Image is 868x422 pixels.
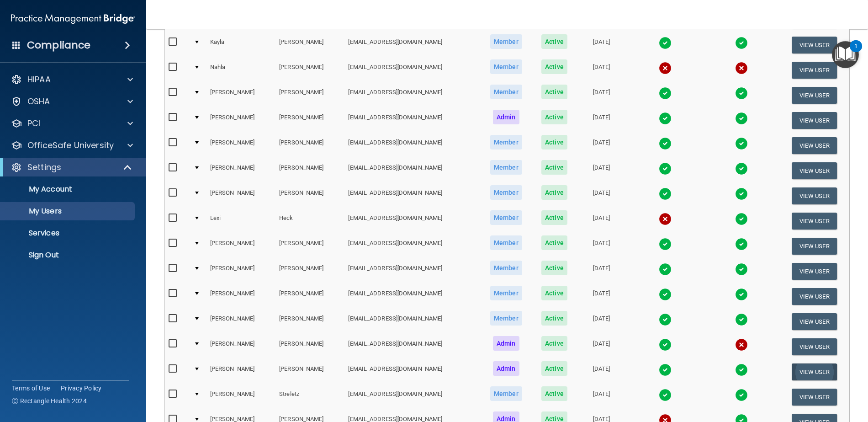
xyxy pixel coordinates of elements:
[275,58,344,83] td: [PERSON_NAME]
[659,112,672,125] img: tick.e7d51cea.svg
[792,187,837,204] button: View User
[206,309,275,334] td: [PERSON_NAME]
[344,32,480,58] td: [EMAIL_ADDRESS][DOMAIN_NAME]
[275,284,344,309] td: [PERSON_NAME]
[490,386,522,401] span: Member
[490,210,522,225] span: Member
[792,213,837,230] button: View User
[206,158,275,183] td: [PERSON_NAME]
[490,160,522,175] span: Member
[493,361,519,376] span: Admin
[206,83,275,108] td: [PERSON_NAME]
[659,389,672,401] img: tick.e7d51cea.svg
[577,58,627,83] td: [DATE]
[735,338,748,351] img: cross.ca9f0e7f.svg
[577,108,627,133] td: [DATE]
[541,59,567,74] span: Active
[792,137,837,154] button: View User
[27,118,40,129] p: PCI
[792,389,837,406] button: View User
[206,108,275,133] td: [PERSON_NAME]
[659,37,672,49] img: tick.e7d51cea.svg
[206,284,275,309] td: [PERSON_NAME]
[493,110,519,124] span: Admin
[735,112,748,125] img: tick.e7d51cea.svg
[344,83,480,108] td: [EMAIL_ADDRESS][DOMAIN_NAME]
[577,208,627,234] td: [DATE]
[659,137,672,150] img: tick.e7d51cea.svg
[792,263,837,280] button: View User
[735,288,748,301] img: tick.e7d51cea.svg
[735,313,748,326] img: tick.e7d51cea.svg
[577,309,627,334] td: [DATE]
[27,74,51,85] p: HIPAA
[344,284,480,309] td: [EMAIL_ADDRESS][DOMAIN_NAME]
[792,37,837,53] button: View User
[275,83,344,108] td: [PERSON_NAME]
[344,385,480,410] td: [EMAIL_ADDRESS][DOMAIN_NAME]
[11,74,133,85] a: HIPAA
[735,263,748,276] img: tick.e7d51cea.svg
[735,187,748,200] img: tick.e7d51cea.svg
[11,162,132,173] a: Settings
[577,334,627,359] td: [DATE]
[541,261,567,275] span: Active
[577,284,627,309] td: [DATE]
[541,34,567,49] span: Active
[735,62,748,75] img: cross.ca9f0e7f.svg
[490,59,522,74] span: Member
[6,229,131,238] p: Services
[659,338,672,351] img: tick.e7d51cea.svg
[541,235,567,250] span: Active
[541,336,567,351] span: Active
[275,259,344,284] td: [PERSON_NAME]
[275,133,344,158] td: [PERSON_NAME]
[659,213,672,225] img: cross.ca9f0e7f.svg
[792,162,837,179] button: View User
[275,309,344,334] td: [PERSON_NAME]
[541,361,567,376] span: Active
[493,336,519,351] span: Admin
[490,34,522,49] span: Member
[541,386,567,401] span: Active
[577,133,627,158] td: [DATE]
[490,311,522,326] span: Member
[541,311,567,326] span: Active
[11,140,133,151] a: OfficeSafe University
[735,389,748,401] img: tick.e7d51cea.svg
[541,85,567,99] span: Active
[577,183,627,208] td: [DATE]
[206,234,275,259] td: [PERSON_NAME]
[659,162,672,175] img: tick.e7d51cea.svg
[792,87,837,104] button: View User
[792,62,837,79] button: View User
[577,259,627,284] td: [DATE]
[27,39,90,52] h4: Compliance
[577,83,627,108] td: [DATE]
[541,160,567,175] span: Active
[275,158,344,183] td: [PERSON_NAME]
[6,207,131,216] p: My Users
[61,384,102,393] a: Privacy Policy
[344,183,480,208] td: [EMAIL_ADDRESS][DOMAIN_NAME]
[344,133,480,158] td: [EMAIL_ADDRESS][DOMAIN_NAME]
[735,37,748,49] img: tick.e7d51cea.svg
[659,62,672,75] img: cross.ca9f0e7f.svg
[659,288,672,301] img: tick.e7d51cea.svg
[541,286,567,300] span: Active
[206,208,275,234] td: Lexi
[206,32,275,58] td: Kayla
[11,118,133,129] a: PCI
[27,96,50,107] p: OSHA
[541,135,567,150] span: Active
[275,108,344,133] td: [PERSON_NAME]
[206,334,275,359] td: [PERSON_NAME]
[275,208,344,234] td: Heck
[792,112,837,129] button: View User
[659,363,672,376] img: tick.e7d51cea.svg
[344,158,480,183] td: [EMAIL_ADDRESS][DOMAIN_NAME]
[735,87,748,100] img: tick.e7d51cea.svg
[659,238,672,251] img: tick.e7d51cea.svg
[577,32,627,58] td: [DATE]
[490,261,522,275] span: Member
